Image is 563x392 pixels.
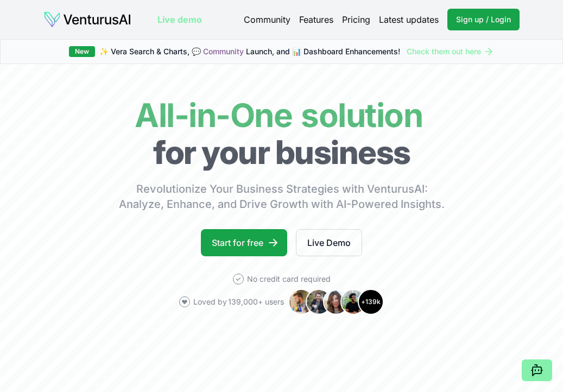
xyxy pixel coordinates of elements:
a: Live demo [157,13,202,26]
span: Sign up / Login [456,14,511,25]
a: Features [299,13,333,26]
a: Sign up / Login [447,9,520,30]
img: Avatar 4 [340,289,366,315]
a: Pricing [342,13,370,26]
a: Community [244,13,290,26]
img: Avatar 1 [288,289,314,315]
span: ✨ Vera Search & Charts, 💬 Launch, and 📊 Dashboard Enhancements! [99,46,400,57]
a: Start for free [201,229,287,256]
div: New [69,46,95,57]
a: Check them out here [407,46,494,57]
a: Latest updates [379,13,439,26]
img: Avatar 3 [323,289,349,315]
img: logo [43,11,131,28]
img: Avatar 2 [306,289,332,315]
a: Community [203,47,244,56]
a: Live Demo [296,229,362,256]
